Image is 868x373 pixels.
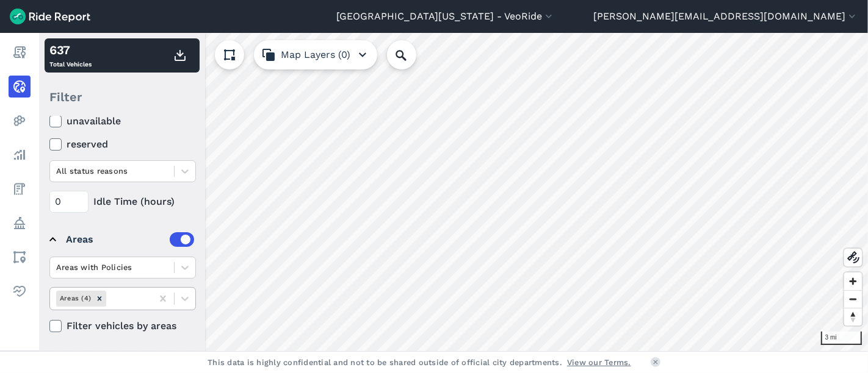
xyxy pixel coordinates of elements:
[9,178,31,200] a: Fees
[56,291,93,306] div: Areas (4)
[93,291,106,306] div: Remove Areas (4)
[821,332,862,345] div: 3 mi
[9,110,31,132] a: Heatmaps
[593,9,858,24] button: [PERSON_NAME][EMAIL_ADDRESS][DOMAIN_NAME]
[49,191,196,213] div: Idle Time (hours)
[844,308,862,325] button: Reset bearing to north
[567,357,631,368] a: View our Terms.
[66,232,194,247] div: Areas
[49,114,196,129] label: unavailable
[9,280,31,302] a: Health
[9,212,31,234] a: Policy
[9,246,31,268] a: Areas
[49,41,92,59] div: 637
[49,319,196,333] label: Filter vehicles by areas
[10,9,90,24] img: Ride Report
[49,222,194,257] summary: Areas
[387,40,436,69] input: Search Location or Vehicles
[336,9,555,24] button: [GEOGRAPHIC_DATA][US_STATE] - VeoRide
[254,40,377,69] button: Map Layers (0)
[9,144,31,166] a: Analyze
[49,137,196,152] label: reserved
[9,76,31,98] a: Realtime
[49,41,92,70] div: Total Vehicles
[844,272,862,290] button: Zoom in
[39,33,868,352] canvas: Map
[844,290,862,308] button: Zoom out
[45,78,200,116] div: Filter
[9,41,31,63] a: Report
